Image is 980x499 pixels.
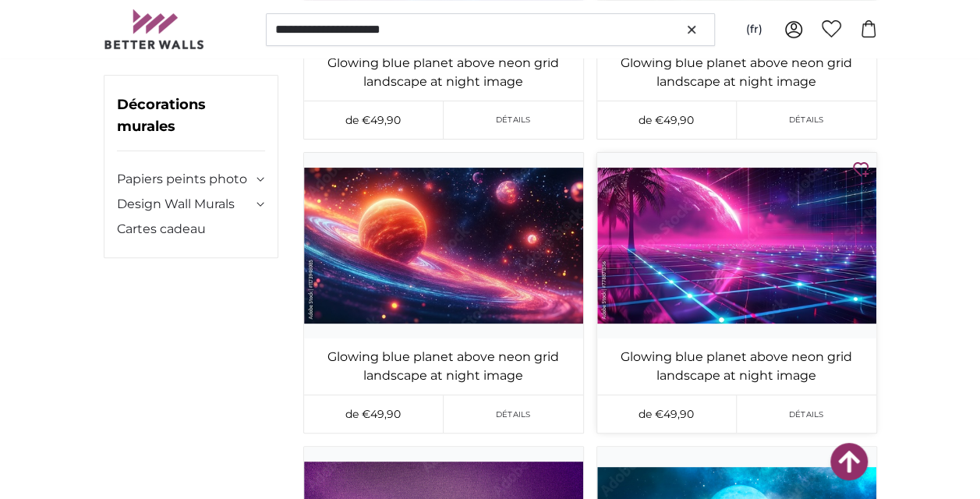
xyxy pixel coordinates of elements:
[639,113,694,127] span: de €49,90
[789,409,824,420] span: Détails
[496,114,531,126] span: Détails
[307,54,580,91] a: Glowing blue planet above neon grid landscape at night image
[789,114,824,126] span: Détails
[117,195,253,214] a: Design Wall Murals
[117,94,265,151] h3: Décorations murales
[600,348,873,385] a: Glowing blue planet above neon grid landscape at night image
[734,16,775,44] button: (fr)
[639,407,694,421] span: de €49,90
[737,101,876,139] a: Détails
[345,407,401,421] span: de €49,90
[117,195,265,214] summary: Design Wall Murals
[345,113,401,127] span: de €49,90
[444,395,583,433] a: Détails
[117,170,265,189] summary: Papiers peints photo
[307,348,580,385] a: Glowing blue planet above neon grid landscape at night image
[117,220,265,239] a: Cartes cadeau
[304,153,583,339] img: photo-wallpaper-antique-compass-xl
[117,170,253,189] a: Papiers peints photo
[444,101,583,139] a: Détails
[496,409,531,420] span: Détails
[104,9,205,49] img: Betterwalls
[600,54,873,91] a: Glowing blue planet above neon grid landscape at night image
[597,153,876,339] img: photo-wallpaper-antique-compass-xl
[737,395,876,433] a: Détails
